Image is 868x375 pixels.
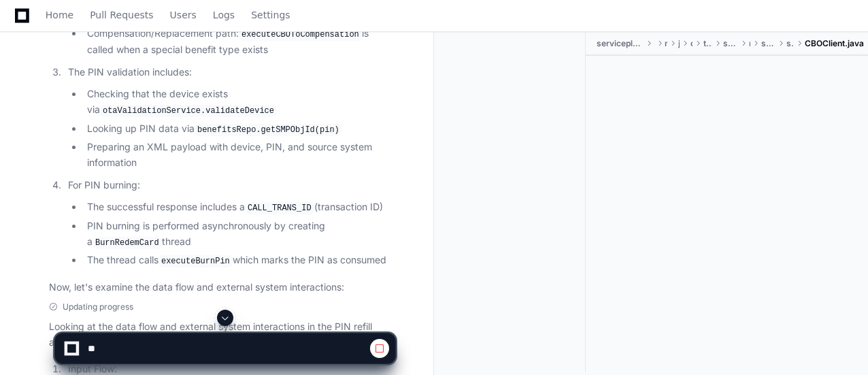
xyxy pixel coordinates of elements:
span: straighttalk [761,38,775,49]
code: benefitsRepo.getSMPObjId(pin) [195,124,342,136]
li: PIN burning is performed asynchronously by creating a thread [83,218,395,250]
span: Logs [213,11,235,19]
span: Users [170,11,197,19]
code: otaValidationService.validateDevice [100,105,277,117]
span: tracfone [703,38,712,49]
p: The PIN validation includes: [68,65,395,80]
span: CBOClient.java [805,38,864,49]
code: BurnRedemCard [93,237,162,249]
li: Preparing an XML payload with device, PIN, and source system information [83,140,395,171]
span: service [786,38,794,49]
li: The successful response includes a (transaction ID) [83,199,395,216]
span: serviceplan [723,38,737,49]
li: Checking that the device exists via [83,86,395,118]
li: The thread calls which marks the PIN as consumed [83,252,395,269]
p: Now, let's examine the data flow and external system interactions: [49,280,395,295]
li: Compensation/Replacement path: is called when a special benefit type exists [83,26,395,57]
span: serviceplan-refill-straighttalk [597,38,643,49]
code: CALL_TRANS_ID [245,202,314,214]
li: Looking up PIN data via [83,121,395,137]
span: main [665,38,667,49]
p: For PIN burning: [68,178,395,193]
span: Pull Requests [90,11,153,19]
code: executeBurnPin [158,255,233,267]
span: java [678,38,680,49]
code: executeCBOToCompensation [239,29,362,41]
span: Settings [251,11,290,19]
span: refill [749,38,751,49]
span: Updating progress [63,301,133,312]
span: com [690,38,692,49]
span: Home [46,11,73,19]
